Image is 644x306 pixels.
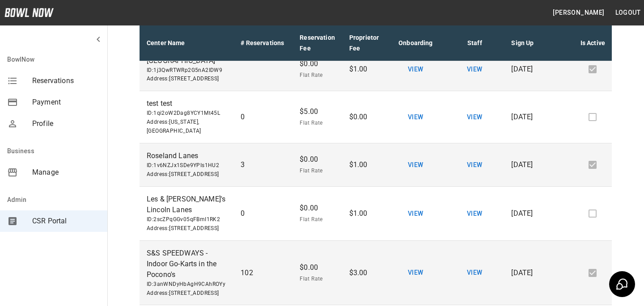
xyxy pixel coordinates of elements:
[300,203,335,214] p: $0.00
[460,205,489,222] button: View
[147,215,226,224] span: ID: 2scZPqGGv05qFBmI1RK2
[511,159,556,170] p: [DATE]
[147,98,226,109] p: test test
[241,112,285,122] p: 0
[147,109,226,118] span: ID: 1qi2oW2Dag8YCY1Mt45L
[147,194,226,215] p: Les & [PERSON_NAME]'s Lincoln Lanes
[147,289,226,298] span: Address : [STREET_ADDRESS]
[300,215,335,224] span: Flat Rate
[4,8,54,17] img: logo
[147,280,226,289] span: ID: 3anWNDyHbAgH9CAhROYy
[32,75,100,86] span: Reservations
[401,61,430,78] button: View
[300,59,335,69] p: $0.00
[147,118,226,136] span: Address : [US_STATE], [GEOGRAPHIC_DATA]
[32,167,100,178] span: Manage
[300,167,335,176] span: Flat Rate
[349,208,379,219] p: $1.00
[349,64,379,75] p: $1.00
[241,159,285,170] p: 3
[292,25,342,61] th: Reservation Fee
[300,154,335,165] p: $0.00
[300,262,335,273] p: $0.00
[612,4,644,21] button: Logout
[147,161,226,170] span: ID: 1v6NZJx1SDe9YPIs1HU2
[349,159,379,170] p: $1.00
[233,25,292,61] th: # Reservations
[32,216,100,226] span: CSR Portal
[549,4,608,21] button: [PERSON_NAME]
[460,109,489,126] button: View
[342,25,386,61] th: Proprietor Fee
[147,248,226,280] p: S&S SPEEDWAYS - Indoor Go-Karts in the Pocono's
[147,170,226,179] span: Address : [STREET_ADDRESS]
[563,25,622,61] th: Is Active
[147,151,226,161] p: Roseland Lanes
[511,208,556,219] p: [DATE]
[241,208,285,219] p: 0
[349,268,379,278] p: $3.00
[300,71,335,80] span: Flat Rate
[460,264,489,281] button: View
[300,106,335,117] p: $5.00
[32,97,100,108] span: Payment
[386,25,445,61] th: Onboarding
[460,61,489,78] button: View
[140,25,233,61] th: Center Name
[32,118,100,129] span: Profile
[300,119,335,128] span: Flat Rate
[241,268,285,278] p: 102
[401,157,430,173] button: View
[401,109,430,126] button: View
[401,205,430,222] button: View
[147,75,226,84] span: Address : [STREET_ADDRESS]
[511,64,556,75] p: [DATE]
[300,275,335,284] span: Flat Rate
[460,157,489,173] button: View
[511,112,556,122] p: [DATE]
[511,268,556,278] p: [DATE]
[504,25,563,61] th: Sign Up
[445,25,504,61] th: Staff
[147,66,226,75] span: ID: 1j3QwRTWRp2G5nA2IDW9
[147,224,226,233] span: Address : [STREET_ADDRESS]
[401,264,430,281] button: View
[349,112,379,122] p: $0.00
